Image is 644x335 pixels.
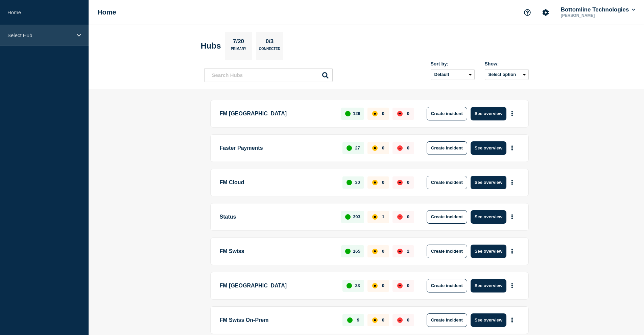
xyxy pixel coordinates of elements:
button: Create incident [427,313,467,327]
button: See overview [471,176,506,189]
p: 0 [407,317,409,323]
div: affected [372,317,378,323]
button: Support [520,5,534,20]
div: down [397,111,403,116]
button: Create incident [427,245,467,258]
button: See overview [471,245,506,258]
button: Create incident [427,141,467,155]
div: affected [372,180,378,185]
div: down [397,214,403,220]
button: More actions [508,142,517,154]
div: up [345,249,351,254]
div: affected [372,145,378,151]
p: FM Cloud [220,176,335,189]
div: down [397,283,403,288]
button: Bottomline Technologies [559,6,637,13]
p: Select Hub [7,32,72,38]
p: Faster Payments [220,141,335,155]
p: FM Swiss [220,245,334,258]
p: 27 [355,145,360,150]
div: Show: [485,61,529,66]
button: More actions [508,314,517,326]
p: 30 [355,180,360,185]
p: 165 [353,249,360,254]
p: Connected [259,47,280,54]
button: Create incident [427,176,467,189]
button: More actions [508,176,517,189]
p: 126 [353,111,360,116]
p: Primary [231,47,246,54]
h1: Home [97,8,116,16]
p: FM Swiss On-Prem [220,313,335,327]
button: See overview [471,107,506,120]
button: See overview [471,313,506,327]
p: 0 [407,145,409,150]
p: 393 [353,214,360,219]
p: 0 [382,317,384,323]
div: up [347,283,352,288]
div: affected [372,111,378,116]
p: [PERSON_NAME] [559,13,630,18]
div: up [345,214,351,220]
p: 0 [382,145,384,150]
select: Sort by [431,69,475,80]
button: Select option [485,69,529,80]
div: up [347,180,352,185]
button: Create incident [427,210,467,224]
p: 0 [382,283,384,288]
button: More actions [508,211,517,223]
div: down [397,249,403,254]
button: See overview [471,210,506,224]
p: 0 [407,283,409,288]
p: 0 [382,249,384,254]
div: Sort by: [431,61,475,66]
div: down [397,317,403,323]
p: 33 [355,283,360,288]
button: See overview [471,279,506,292]
button: More actions [508,279,517,292]
p: 0 [407,111,409,116]
h2: Hubs [201,41,221,51]
div: affected [372,283,378,288]
p: FM [GEOGRAPHIC_DATA] [220,279,335,292]
div: up [347,145,352,151]
p: 2 [407,249,409,254]
p: 0 [407,180,409,185]
div: up [345,111,351,116]
div: affected [372,249,378,254]
p: FM [GEOGRAPHIC_DATA] [220,107,334,120]
div: down [397,180,403,185]
p: 0 [407,214,409,219]
button: More actions [508,107,517,120]
button: See overview [471,141,506,155]
p: 0/3 [263,38,276,47]
div: affected [372,214,378,220]
p: 7/20 [230,38,246,47]
p: 0 [382,180,384,185]
p: 9 [357,317,359,323]
button: Create incident [427,107,467,120]
input: Search Hubs [204,68,333,82]
div: up [347,317,353,323]
p: 0 [382,111,384,116]
button: More actions [508,245,517,257]
button: Create incident [427,279,467,292]
button: Account settings [539,5,553,20]
div: down [397,145,403,151]
p: Status [220,210,334,224]
p: 1 [382,214,384,219]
